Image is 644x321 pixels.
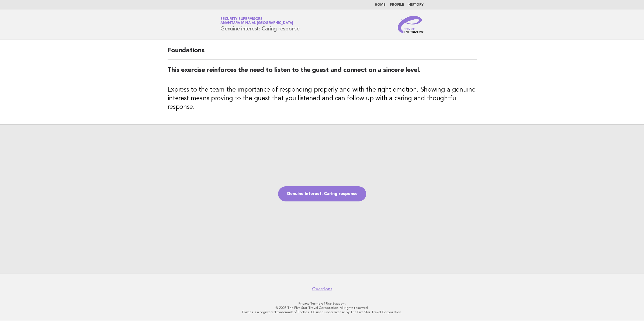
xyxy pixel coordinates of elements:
[278,186,366,201] a: Genuine interest: Caring response
[157,310,487,314] p: Forbes is a registered trademark of Forbes LLC used under license by The Five Star Travel Corpora...
[220,18,300,32] h1: Genuine interest: Caring response
[168,66,477,79] h2: This exercise reinforces the need to listen to the guest and connect on a sincere level.
[375,3,386,6] a: Home
[390,3,404,6] a: Profile
[168,86,477,111] h3: Express to the team the importance of responding properly and with the right emotion. Showing a g...
[157,301,487,306] p: · ·
[408,3,424,6] a: History
[333,302,346,305] a: Support
[299,302,309,305] a: Privacy
[220,17,293,25] a: Security SupervisorsAnantara Mina al [GEOGRAPHIC_DATA]
[157,306,487,310] p: © 2025 The Five Star Travel Corporation. All rights reserved.
[398,16,424,33] img: Service Energizers
[310,302,332,305] a: Terms of Use
[168,46,477,60] h2: Foundations
[312,286,332,292] a: Questions
[220,22,293,25] span: Anantara Mina al [GEOGRAPHIC_DATA]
